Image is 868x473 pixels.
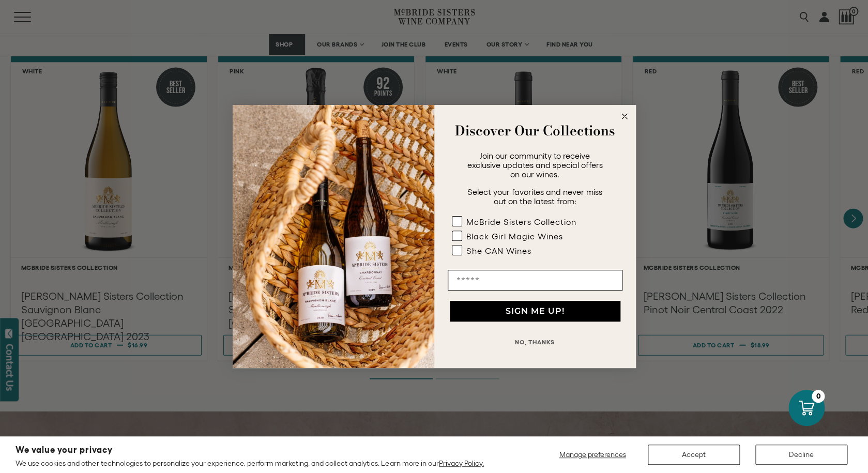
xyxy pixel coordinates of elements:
[448,332,622,353] button: NO, THANKS
[16,446,484,454] h2: We value your privacy
[618,110,631,123] button: Close dialog
[812,390,825,403] div: 0
[559,450,626,459] span: Manage preferences
[466,246,531,255] div: She CAN Wines
[755,445,847,465] button: Decline
[466,217,576,226] div: McBride Sisters Collection
[448,270,622,291] input: Email
[467,187,602,206] span: Select your favorites and never miss out on the latest from:
[455,120,615,141] strong: Discover Our Collections
[16,459,484,468] p: We use cookies and other technologies to personalize your experience, perform marketing, and coll...
[466,232,563,241] div: Black Girl Magic Wines
[439,459,484,467] a: Privacy Policy.
[450,301,620,322] button: SIGN ME UP!
[467,151,603,179] span: Join our community to receive exclusive updates and special offers on our wines.
[553,445,632,465] button: Manage preferences
[648,445,740,465] button: Accept
[233,105,434,368] img: 42653730-7e35-4af7-a99d-12bf478283cf.jpeg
